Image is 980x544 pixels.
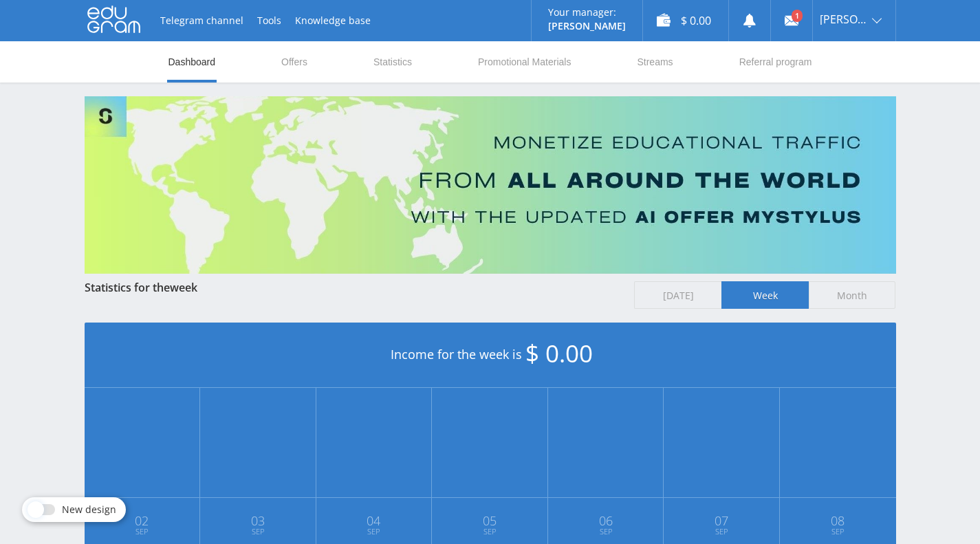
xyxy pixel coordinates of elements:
[549,515,663,526] span: 06
[820,14,868,25] span: [PERSON_NAME]
[317,526,431,537] span: Sep
[317,515,431,526] span: 04
[664,515,778,526] span: 07
[635,41,674,83] a: Streams
[433,526,547,537] span: Sep
[477,41,572,83] a: Promotional Materials
[548,7,626,18] p: Your manager:
[721,281,809,309] span: Week
[280,41,309,83] a: Offers
[167,41,217,83] a: Dashboard
[781,526,895,537] span: Sep
[85,323,896,388] div: Income for the week is
[85,281,621,294] div: Statistics for the
[738,41,814,83] a: Referral program
[201,526,315,537] span: Sep
[85,526,199,537] span: Sep
[85,96,896,274] img: Banner
[548,21,626,32] p: [PERSON_NAME]
[170,280,197,295] span: week
[85,515,199,526] span: 02
[201,515,315,526] span: 03
[549,526,663,537] span: Sep
[781,515,895,526] span: 08
[372,41,413,83] a: Statistics
[809,281,896,309] span: Month
[525,337,593,369] span: $ 0.00
[62,504,116,515] span: New design
[634,281,721,309] span: [DATE]
[433,515,547,526] span: 05
[664,526,778,537] span: Sep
